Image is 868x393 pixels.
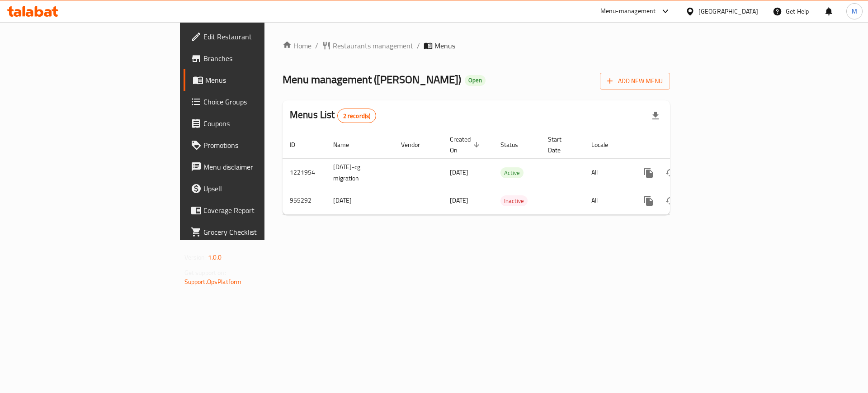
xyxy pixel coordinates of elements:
span: Vendor [401,139,432,150]
a: Choice Groups [184,91,325,113]
span: M [852,6,857,16]
div: Menu-management [600,6,656,17]
button: Change Status [660,162,681,184]
span: Restaurants management [333,40,413,51]
span: Inactive [500,196,528,206]
div: Export file [645,105,666,127]
span: Edit Restaurant [203,31,318,42]
td: - [541,187,584,214]
span: Locale [591,139,620,150]
span: Menu disclaimer [203,161,318,172]
div: Total records count [337,109,377,123]
table: enhanced table [283,131,732,215]
span: Grocery Checklist [203,227,318,237]
a: Grocery Checklist [184,221,325,243]
button: more [638,190,660,212]
nav: breadcrumb [283,40,670,51]
span: 2 record(s) [338,112,376,120]
td: [DATE]-cg migration [326,158,394,187]
span: Menus [205,75,318,85]
div: [GEOGRAPHIC_DATA] [698,6,758,16]
span: Coupons [203,118,318,129]
a: Upsell [184,178,325,199]
span: Active [500,168,524,178]
div: Active [500,167,524,178]
span: Branches [203,53,318,64]
td: All [584,158,631,187]
td: [DATE] [326,187,394,214]
div: Open [465,75,486,86]
a: Menus [184,69,325,91]
span: Name [333,139,361,150]
th: Actions [631,131,732,159]
span: [DATE] [450,194,468,206]
a: Restaurants management [322,40,413,51]
span: Upsell [203,183,318,194]
span: Menu management ( [PERSON_NAME] ) [283,69,461,90]
a: Coverage Report [184,199,325,221]
span: Coverage Report [203,205,318,216]
h2: Menus List [290,108,376,123]
span: 1.0.0 [208,251,222,263]
span: [DATE] [450,166,468,178]
span: Start Date [548,134,573,156]
a: Coupons [184,113,325,134]
span: Open [465,76,486,84]
button: Add New Menu [600,73,670,90]
span: Get support on: [184,267,226,279]
td: All [584,187,631,214]
a: Promotions [184,134,325,156]
span: Choice Groups [203,96,318,107]
span: Version: [184,251,207,263]
a: Support.OpsPlatform [184,276,242,288]
span: Promotions [203,140,318,151]
span: Add New Menu [607,76,663,87]
span: Status [500,139,530,150]
button: more [638,162,660,184]
span: Menus [434,40,455,51]
span: Created On [450,134,482,156]
a: Menu disclaimer [184,156,325,178]
li: / [417,40,420,51]
span: ID [290,139,307,150]
a: Edit Restaurant [184,26,325,47]
a: Branches [184,47,325,69]
td: - [541,158,584,187]
button: Change Status [660,190,681,212]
